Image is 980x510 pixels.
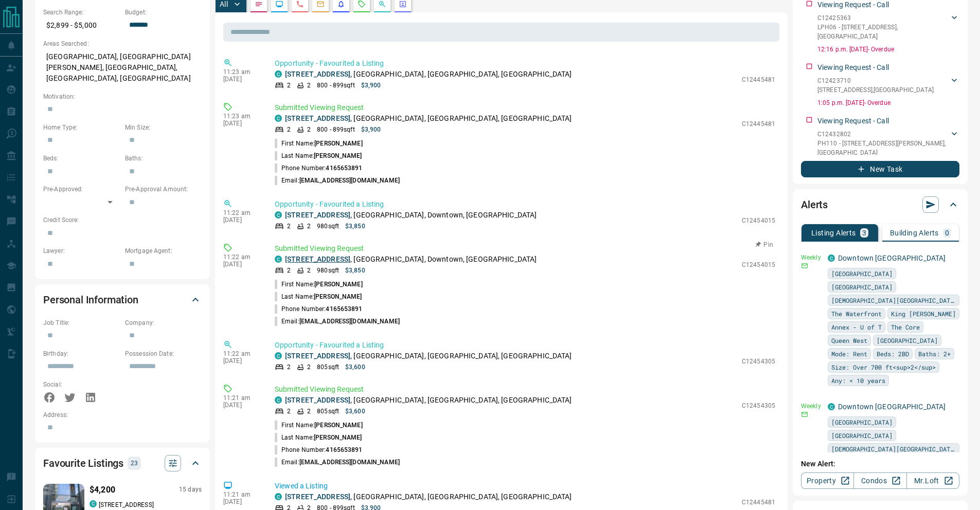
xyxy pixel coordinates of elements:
[317,362,339,372] p: 805 sqft
[326,305,362,313] span: 4165653891
[299,177,400,184] span: [EMAIL_ADDRESS][DOMAIN_NAME]
[801,411,808,418] svg: Email
[275,340,775,351] p: Opportunity - Favourited a Listing
[43,455,123,471] h2: Favourite Listings
[345,222,365,231] p: $3,850
[314,293,362,300] span: [PERSON_NAME]
[314,422,362,429] span: [PERSON_NAME]
[831,322,882,332] span: Annex - U of T
[125,154,202,163] p: Baths:
[43,380,120,389] p: Social:
[285,491,572,502] p: , [GEOGRAPHIC_DATA], [GEOGRAPHIC_DATA], [GEOGRAPHIC_DATA]
[817,85,934,95] p: [STREET_ADDRESS] , [GEOGRAPHIC_DATA]
[223,216,259,224] p: [DATE]
[307,266,311,275] p: 2
[275,243,775,254] p: Submitted Viewing Request
[831,295,956,305] span: [DEMOGRAPHIC_DATA][GEOGRAPHIC_DATA]
[317,407,339,416] p: 805 sqft
[801,472,854,489] a: Property
[43,8,120,17] p: Search Range:
[275,256,282,263] div: condos.ca
[125,185,202,194] p: Pre-Approval Amount:
[275,58,775,69] p: Opportunity - Favourited a Listing
[43,123,120,132] p: Home Type:
[285,493,350,501] a: [STREET_ADDRESS]
[285,396,350,404] a: [STREET_ADDRESS]
[99,500,154,509] p: [STREET_ADDRESS]
[831,282,893,292] span: [GEOGRAPHIC_DATA]
[223,261,259,268] p: [DATE]
[275,176,400,185] p: Email:
[285,351,572,361] p: , [GEOGRAPHIC_DATA], [GEOGRAPHIC_DATA], [GEOGRAPHIC_DATA]
[801,402,822,411] p: Weekly
[801,262,808,269] svg: Email
[817,76,934,85] p: C12423710
[125,123,202,132] p: Min Size:
[742,260,775,269] p: C12454015
[317,266,339,275] p: 980 sqft
[43,410,202,420] p: Address:
[307,81,311,90] p: 2
[742,401,775,410] p: C12454305
[361,125,381,134] p: $3,900
[326,446,362,453] span: 4165653891
[285,70,350,78] a: [STREET_ADDRESS]
[285,254,537,265] p: , [GEOGRAPHIC_DATA], Downtown, [GEOGRAPHIC_DATA]
[801,192,959,217] div: Alerts
[314,281,362,288] span: [PERSON_NAME]
[43,92,202,101] p: Motivation:
[317,222,339,231] p: 980 sqft
[223,350,259,357] p: 11:22 am
[742,216,775,225] p: C12454015
[43,451,202,476] div: Favourite Listings23
[223,209,259,216] p: 11:22 am
[285,210,537,221] p: , [GEOGRAPHIC_DATA], Downtown, [GEOGRAPHIC_DATA]
[275,151,362,160] p: Last Name:
[287,81,291,90] p: 2
[801,253,822,262] p: Weekly
[285,255,350,263] a: [STREET_ADDRESS]
[90,500,97,507] div: condos.ca
[287,362,291,372] p: 2
[317,81,354,90] p: 800 - 899 sqft
[90,484,115,496] p: $4,200
[817,23,949,41] p: LPH06 - [STREET_ADDRESS] , [GEOGRAPHIC_DATA]
[125,8,202,17] p: Budget:
[125,318,202,327] p: Company:
[742,357,775,366] p: C12454305
[285,395,572,406] p: , [GEOGRAPHIC_DATA], [GEOGRAPHIC_DATA], [GEOGRAPHIC_DATA]
[831,362,936,372] span: Size: Over 700 ft<sup>2</sup>
[906,472,959,489] a: Mr.Loft
[275,421,363,430] p: First Name:
[43,215,202,225] p: Credit Score:
[750,240,779,249] button: Pin
[742,75,775,84] p: C12445481
[877,335,938,345] span: [GEOGRAPHIC_DATA]
[862,229,866,236] p: 3
[817,116,889,126] p: Viewing Request - Call
[918,349,951,359] span: Baths: 2+
[43,154,120,163] p: Beds:
[275,211,282,218] div: condos.ca
[275,292,362,301] p: Last Name:
[43,185,120,194] p: Pre-Approved:
[307,125,311,134] p: 2
[307,362,311,372] p: 2
[275,102,775,113] p: Submitted Viewing Request
[43,48,202,87] p: [GEOGRAPHIC_DATA], [GEOGRAPHIC_DATA][PERSON_NAME], [GEOGRAPHIC_DATA], [GEOGRAPHIC_DATA], [GEOGRAP...
[43,17,120,34] p: $2,899 - $5,000
[299,459,400,466] span: [EMAIL_ADDRESS][DOMAIN_NAME]
[891,322,920,332] span: The Core
[890,229,939,236] p: Building Alerts
[275,384,775,395] p: Submitted Viewing Request
[223,491,259,498] p: 11:21 am
[220,1,228,8] p: All
[43,292,138,308] h2: Personal Information
[285,211,350,219] a: [STREET_ADDRESS]
[275,458,400,467] p: Email:
[275,199,775,210] p: Opportunity - Favourited a Listing
[314,152,362,159] span: [PERSON_NAME]
[307,222,311,231] p: 2
[275,445,363,454] p: Phone Number:
[831,430,893,441] span: [GEOGRAPHIC_DATA]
